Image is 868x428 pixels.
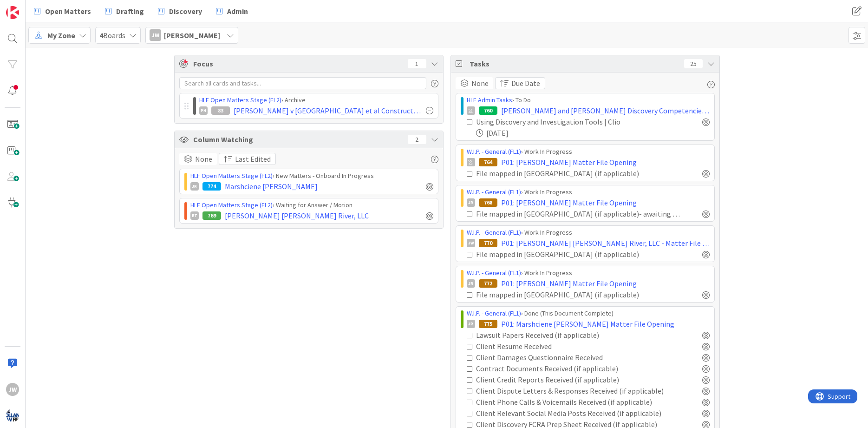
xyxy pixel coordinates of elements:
[99,30,125,41] span: Boards
[408,59,426,68] div: 1
[20,1,42,13] span: Support
[467,309,521,317] a: W.I.P. - General (FL1)
[476,352,649,363] div: Client Damages Questionnaire Received
[467,188,521,196] a: W.I.P. - General (FL1)
[202,182,221,191] div: 774
[501,197,637,208] span: P01: [PERSON_NAME] Matter File Opening
[501,105,710,116] span: [PERSON_NAME] and [PERSON_NAME] Discovery Competencies training (one hour)
[501,278,637,289] span: P01: [PERSON_NAME] Matter File Opening
[467,239,475,247] div: JW
[476,249,667,260] div: File mapped in [GEOGRAPHIC_DATA] (if applicable)
[467,96,512,104] a: HLF Admin Tasks
[476,329,647,341] div: Lawsuit Papers Received (if applicable)
[225,210,369,221] span: [PERSON_NAME] [PERSON_NAME] River, LLC
[467,228,710,237] div: › Work In Progress
[164,30,220,41] span: [PERSON_NAME]
[684,59,703,68] div: 25
[6,6,19,19] img: Visit kanbanzone.com
[99,3,150,20] a: Drafting
[99,31,103,40] b: 4
[150,29,161,41] div: JW
[211,106,230,115] div: 83
[476,374,657,385] div: Client Credit Reports Received (if applicable)
[199,96,281,104] a: HLF Open Matters Stage (FL2)
[235,153,271,165] span: Last Edited
[467,309,710,318] div: › Done (This Document Complete)
[476,341,623,352] div: Client Resume Received
[467,320,475,328] div: JR
[479,279,497,288] div: 772
[479,320,497,328] div: 775
[190,201,273,209] a: HLF Open Matters Stage (FL2)
[190,200,433,210] div: › Waiting for Answer / Motion
[495,77,545,89] button: Due Date
[476,208,682,219] div: File mapped in [GEOGRAPHIC_DATA] (if applicable)- awaiting to be entered into case
[467,147,710,157] div: › Work In Progress
[467,228,521,237] a: W.I.P. - General (FL1)
[467,198,475,207] div: JR
[6,383,19,396] div: JW
[476,363,656,374] div: Contract Documents Received (if applicable)
[467,147,521,156] a: W.I.P. - General (FL1)
[195,153,212,165] span: None
[467,95,710,105] div: › To Do
[28,3,97,20] a: Open Matters
[227,6,248,17] span: Admin
[210,3,254,20] a: Admin
[190,211,199,220] div: ET
[479,198,497,207] div: 768
[116,6,144,17] span: Drafting
[476,396,673,408] div: Client Phone Calls & Voicemails Received (if applicable)
[501,318,674,329] span: P01: Marshciene [PERSON_NAME] Matter File Opening
[467,268,710,278] div: › Work In Progress
[199,95,433,105] div: › Archive
[467,279,475,288] div: JR
[199,106,208,115] div: PH
[152,3,208,20] a: Discovery
[45,6,91,17] span: Open Matters
[476,168,667,179] div: File mapped in [GEOGRAPHIC_DATA] (if applicable)
[479,106,497,115] div: 760
[234,105,422,116] span: [PERSON_NAME] v [GEOGRAPHIC_DATA] et al Construction Defect Cases
[179,77,426,89] input: Search all cards and tasks...
[501,237,710,249] span: P01: [PERSON_NAME] [PERSON_NAME] River, LLC - Matter File Opening
[190,171,273,180] a: HLF Open Matters Stage (FL2)
[476,116,658,127] div: Using Discovery and Investigation Tools | Clio
[501,157,637,168] span: P01: [PERSON_NAME] Matter File Opening
[470,58,679,69] span: Tasks
[479,158,497,166] div: 764
[511,78,540,89] span: Due Date
[47,30,75,41] span: My Zone
[476,127,710,138] div: [DATE]
[467,187,710,197] div: › Work In Progress
[193,58,400,69] span: Focus
[408,135,426,144] div: 2
[193,134,403,145] span: Column Watching
[202,211,221,220] div: 769
[467,269,521,277] a: W.I.P. - General (FL1)
[219,153,276,165] button: Last Edited
[476,408,678,419] div: Client Relevant Social Media Posts Received (if applicable)
[190,182,199,191] div: JR
[225,181,318,192] span: Marshciene [PERSON_NAME]
[169,6,202,17] span: Discovery
[476,385,679,396] div: Client Dispute Letters & Responses Received (if applicable)
[479,239,497,247] div: 770
[476,289,667,300] div: File mapped in [GEOGRAPHIC_DATA] (if applicable)
[471,78,489,89] span: None
[6,409,19,422] img: avatar
[190,171,433,181] div: › New Matters - Onboard In Progress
